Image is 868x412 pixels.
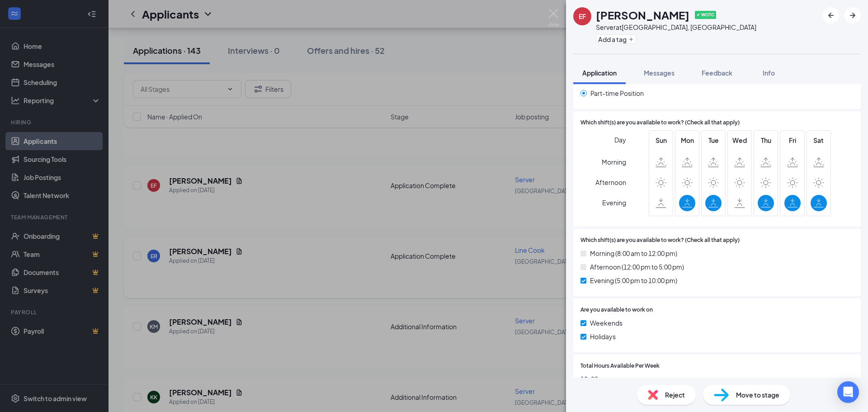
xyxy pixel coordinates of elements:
div: EF [579,12,586,21]
div: Server at [GEOGRAPHIC_DATA], [GEOGRAPHIC_DATA] [596,23,756,32]
h1: [PERSON_NAME] [596,7,689,23]
span: Thu [758,135,774,145]
button: ArrowLeftNew [823,7,839,24]
span: Messages [644,69,675,77]
svg: ArrowRight [847,10,858,21]
button: ArrowRight [844,7,861,24]
span: Which shift(s) are you available to work? (Check all that apply) [580,118,740,127]
span: Application [582,69,617,77]
span: Afternoon (12:00 pm to 5:00 pm) [590,262,684,272]
span: Evening [602,194,626,211]
span: Feedback [702,69,732,77]
span: Fri [784,135,801,145]
span: 10-20 [580,374,854,384]
svg: ArrowLeftNew [826,10,836,21]
div: Open Intercom Messenger [837,381,859,403]
svg: Plus [628,37,634,42]
span: Mon [679,135,695,145]
span: Morning (8:00 am to 12:00 pm) [590,248,677,258]
span: Total Hours Available Per Week [580,362,660,370]
span: ✔ WOTC [695,11,716,19]
span: Tue [705,135,722,145]
span: Move to stage [736,390,779,400]
span: Part-time Position [590,88,644,98]
span: Info [763,69,775,77]
span: Sun [653,135,669,145]
span: Weekends [590,318,623,328]
button: PlusAdd a tag [596,34,636,44]
span: Wed [731,135,748,145]
span: Morning [602,154,626,170]
span: Reject [665,390,685,400]
span: Which shift(s) are you available to work? (Check all that apply) [580,236,740,245]
span: Holidays [590,331,616,341]
span: Evening (5:00 pm to 10:00 pm) [590,275,677,285]
span: Are you available to work on [580,306,653,314]
span: Afternoon [595,174,626,190]
span: Day [614,135,626,145]
span: Sat [811,135,827,145]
